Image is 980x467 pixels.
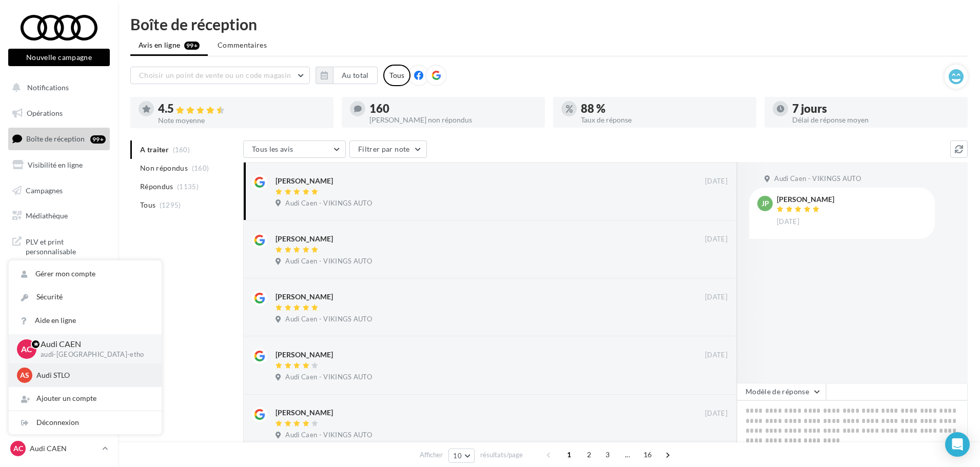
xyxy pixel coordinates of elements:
div: [PERSON_NAME] [276,176,333,186]
button: Modèle de réponse [737,383,826,400]
span: Audi Caen - VIKINGS AUTO [285,373,372,382]
span: [DATE] [777,217,799,227]
span: [DATE] [705,235,728,244]
span: [DATE] [705,351,728,360]
span: (1135) [177,182,199,191]
div: [PERSON_NAME] [276,408,333,418]
span: Tous [140,200,155,210]
div: 99+ [90,135,106,144]
div: 4.5 [158,103,325,115]
span: 1 [561,446,577,463]
span: Notifications [27,83,69,92]
button: 10 [448,449,475,463]
a: Médiathèque [6,205,112,227]
span: ... [619,446,636,463]
span: 2 [581,446,597,463]
span: AS [20,370,29,380]
span: [DATE] [705,409,728,418]
div: Délai de réponse moyen [792,116,959,124]
a: Campagnes [6,180,112,201]
span: Afficher [420,450,443,460]
div: Note moyenne [158,117,325,124]
span: Non répondus [140,163,188,173]
button: Au total [333,67,378,84]
span: Audi Caen - VIKINGS AUTO [774,174,861,184]
a: AC Audi CAEN [8,439,110,458]
span: Boîte de réception [26,134,85,143]
span: AC [13,443,23,454]
a: PLV et print personnalisable [6,231,112,261]
div: 88 % [581,103,748,114]
span: 3 [599,446,616,463]
span: (160) [192,164,209,172]
div: Déconnexion [9,411,162,434]
div: 7 jours [792,103,959,114]
button: Choisir un point de vente ou un code magasin [130,67,310,84]
span: Répondus [140,181,173,192]
span: Médiathèque [26,211,68,220]
span: Visibilité en ligne [28,160,83,169]
span: [DATE] [705,177,728,186]
span: 16 [639,446,656,463]
div: Taux de réponse [581,116,748,124]
a: Sécurité [9,286,162,309]
span: Audi Caen - VIKINGS AUTO [285,257,372,266]
div: 160 [369,103,537,114]
span: AC [21,343,32,355]
span: Opérations [27,109,63,117]
p: Audi CAEN [30,443,98,454]
p: Audi CAEN [41,338,145,350]
span: Tous les avis [252,145,293,153]
span: Audi Caen - VIKINGS AUTO [285,315,372,324]
span: résultats/page [480,450,523,460]
div: Boîte de réception [130,16,968,32]
div: Tous [383,65,410,86]
span: Audi Caen - VIKINGS AUTO [285,199,372,208]
div: [PERSON_NAME] [777,196,834,203]
div: [PERSON_NAME] [276,234,333,244]
a: Boîte de réception99+ [6,128,112,150]
div: Open Intercom Messenger [945,432,970,457]
div: Ajouter un compte [9,387,162,410]
span: (1295) [160,201,181,209]
button: Au total [316,67,378,84]
span: Campagnes [26,186,63,194]
p: Audi STLO [36,370,149,380]
button: Nouvelle campagne [8,49,110,66]
a: Gérer mon compte [9,262,162,286]
span: PLV et print personnalisable [26,235,106,257]
a: Aide en ligne [9,309,162,332]
button: Notifications [6,77,108,98]
a: Opérations [6,103,112,124]
span: 10 [453,452,462,460]
span: [DATE] [705,293,728,302]
div: [PERSON_NAME] non répondus [369,116,537,124]
span: Audi Caen - VIKINGS AUTO [285,431,372,440]
span: Choisir un point de vente ou un code magasin [139,71,291,79]
span: JP [761,198,769,209]
button: Filtrer par note [349,140,427,158]
div: [PERSON_NAME] [276,350,333,360]
a: Visibilité en ligne [6,154,112,176]
div: [PERSON_NAME] [276,292,333,302]
p: audi-[GEOGRAPHIC_DATA]-etho [41,350,145,359]
button: Tous les avis [243,140,346,158]
span: Commentaires [218,40,267,50]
